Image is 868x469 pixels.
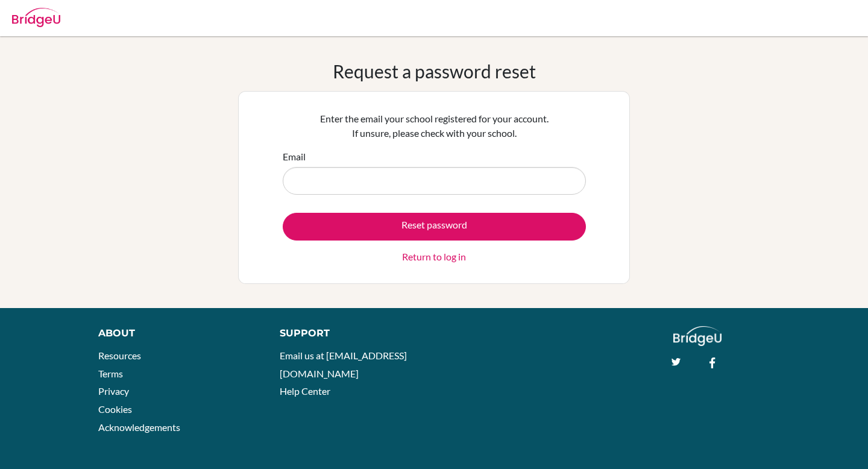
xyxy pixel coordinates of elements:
[280,326,422,341] div: Support
[98,421,180,433] a: Acknowledgements
[98,385,129,397] a: Privacy
[12,8,60,27] img: Bridge-U
[283,112,586,140] p: Enter the email your school registered for your account. If unsure, please check with your school.
[283,150,306,164] label: Email
[333,60,536,82] h1: Request a password reset
[98,368,123,379] a: Terms
[402,250,466,264] a: Return to log in
[673,326,722,346] img: logo_white@2x-f4f0deed5e89b7ecb1c2cc34c3e3d731f90f0f143d5ea2071677605dd97b5244.png
[98,403,132,415] a: Cookies
[283,213,586,241] button: Reset password
[280,350,407,379] a: Email us at [EMAIL_ADDRESS][DOMAIN_NAME]
[98,326,253,341] div: About
[280,385,330,397] a: Help Center
[98,350,141,361] a: Resources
